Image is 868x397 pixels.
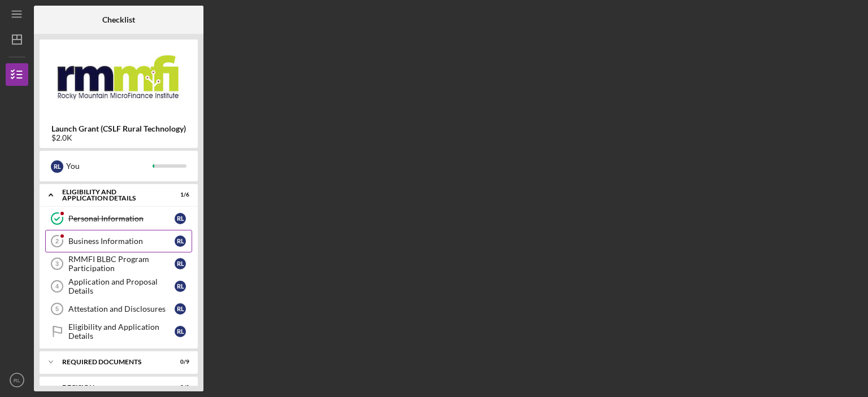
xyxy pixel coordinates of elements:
[175,281,186,292] div: R L
[45,252,192,275] a: 3RMMFI BLBC Program ParticipationRL
[68,277,175,295] div: Application and Proposal Details
[68,255,175,273] div: RMMFI BLBC Program Participation
[51,133,186,142] div: $2.0K
[68,214,175,223] div: Personal Information
[175,235,186,247] div: R L
[45,275,192,298] a: 4Application and Proposal DetailsRL
[45,230,192,252] a: 2Business InformationRL
[40,45,198,113] img: Product logo
[68,322,175,341] div: Eligibility and Application Details
[45,298,192,320] a: 5Attestation and DisclosuresRL
[55,283,59,290] tspan: 4
[51,124,186,133] b: Launch Grant (CSLF Rural Technology)
[14,377,21,383] text: RL
[66,156,153,176] div: You
[175,303,186,315] div: R L
[6,369,28,391] button: RL
[55,260,59,267] tspan: 3
[102,15,135,24] b: Checklist
[62,189,161,202] div: Eligibility and Application Details
[175,258,186,269] div: R L
[175,326,186,337] div: R L
[169,359,189,365] div: 0 / 9
[62,384,161,391] div: Decision
[68,237,175,246] div: Business Information
[169,191,189,198] div: 1 / 6
[45,207,192,230] a: Personal InformationRL
[55,306,59,312] tspan: 5
[51,160,63,173] div: R L
[169,384,189,391] div: 0 / 2
[45,320,192,343] a: Eligibility and Application DetailsRL
[175,213,186,224] div: R L
[55,238,59,245] tspan: 2
[68,304,175,313] div: Attestation and Disclosures
[62,359,161,365] div: Required Documents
